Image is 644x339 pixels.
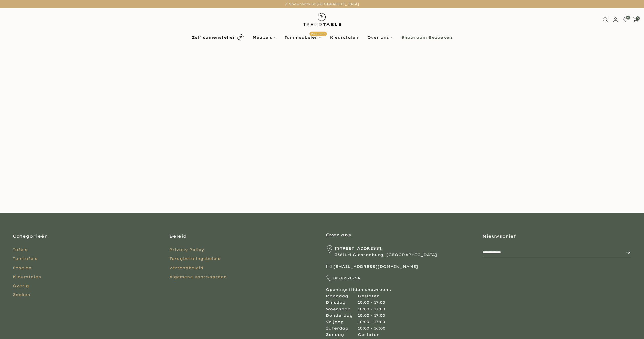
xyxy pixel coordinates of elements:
[358,293,380,299] div: Gesloten
[363,34,397,40] a: Over ons
[326,245,475,338] div: Openingstijden showroom:
[188,33,248,42] a: Zelf samenstellen
[326,34,363,40] a: Kleurstalen
[335,245,437,258] span: [STREET_ADDRESS], 3381LM Giessenburg, [GEOGRAPHIC_DATA]
[623,17,628,23] a: 0
[13,266,32,270] a: Stoelen
[326,306,358,312] div: Woensdag
[358,319,385,325] div: 10:00 - 17:00
[626,16,630,19] span: 0
[326,312,358,319] div: Donderdag
[169,247,204,252] a: Privacy Policy
[13,247,27,252] a: Tafels
[620,247,631,257] button: Inschrijven
[333,275,360,281] span: 06-18520754
[13,274,41,279] a: Kleurstalen
[169,233,318,239] h3: Beleid
[326,325,358,332] div: Zaterdag
[169,256,221,261] a: Terugbetalingsbeleid
[358,312,385,319] div: 10:00 - 17:00
[280,34,326,40] a: TuinmeubelenPopulair
[13,292,30,297] a: Zoeken
[169,266,203,270] a: Verzendbeleid
[309,31,327,36] span: Populair
[13,233,162,239] h3: Categorieën
[326,232,475,238] h3: Over ons
[326,332,358,338] div: Zondag
[300,8,345,31] img: trend-table
[401,36,452,39] b: Showroom Bezoeken
[169,274,227,279] a: Algemene Voorwaarden
[636,16,640,20] span: 0
[333,263,418,270] span: [EMAIL_ADDRESS][DOMAIN_NAME]
[632,17,638,23] a: 0
[358,325,385,332] div: 10:00 - 16:00
[620,249,631,255] span: Inschrijven
[248,34,280,40] a: Meubels
[358,332,380,338] div: Gesloten
[326,293,358,299] div: Maandag
[13,256,37,261] a: Tuintafels
[358,306,385,312] div: 10:00 - 17:00
[192,36,236,39] b: Zelf samenstellen
[397,34,457,40] a: Showroom Bezoeken
[326,299,358,306] div: Dinsdag
[482,233,631,239] h3: Nieuwsbrief
[326,319,358,325] div: Vrijdag
[13,283,29,288] a: Overig
[6,1,638,7] p: ✔ Showroom in [GEOGRAPHIC_DATA]
[358,299,385,306] div: 10:00 - 17:00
